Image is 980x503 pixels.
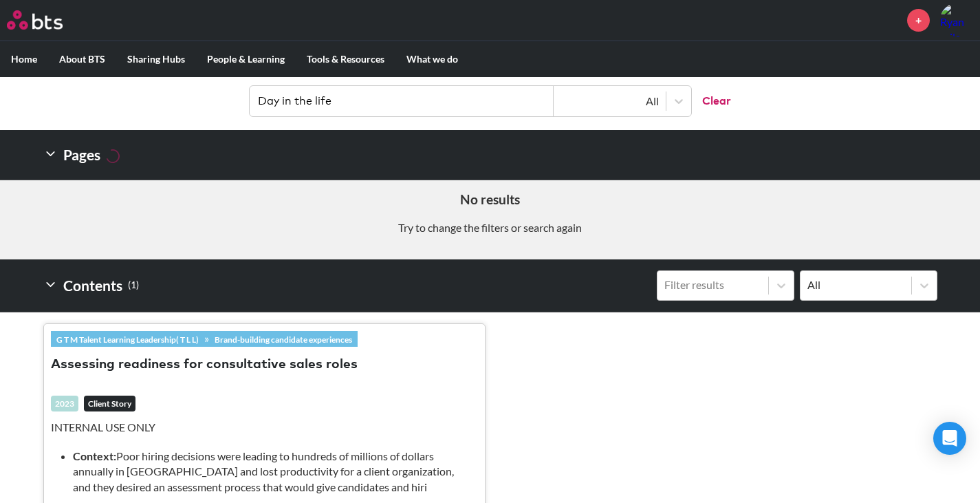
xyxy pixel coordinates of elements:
[7,10,88,30] a: Go home
[560,94,659,109] div: All
[807,277,904,292] div: All
[73,449,116,462] strong: Context:
[51,331,358,346] div: »
[7,10,63,30] img: BTS Logo
[116,41,196,77] label: Sharing Hubs
[664,277,761,292] div: Filter results
[196,41,296,77] label: People & Learning
[43,141,120,169] h2: Pages
[10,220,970,235] p: Try to change the filters or search again
[296,41,395,77] label: Tools & Resources
[84,396,135,412] em: Client Story
[691,86,731,116] button: Clear
[940,3,973,36] a: Profile
[209,332,358,347] a: Brand-building candidate experiences
[395,41,469,77] label: What we do
[43,270,139,301] h2: Contents
[10,191,970,209] h5: No results
[933,422,966,455] div: Open Intercom Messenger
[51,332,204,347] a: G T M Talent Learning Leadership( T L L)
[51,396,78,412] div: 2023
[51,420,478,435] p: INTERNAL USE ONLY
[250,86,554,116] input: Find contents, pages and demos...
[48,41,116,77] label: About BTS
[51,356,358,374] button: Assessing readiness for consultative sales roles
[940,3,973,36] img: Ryan Stiles
[73,449,467,495] li: Poor hiring decisions were leading to hundreds of millions of dollars annually in [GEOGRAPHIC_DAT...
[907,9,930,32] a: +
[128,276,139,295] small: ( 1 )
